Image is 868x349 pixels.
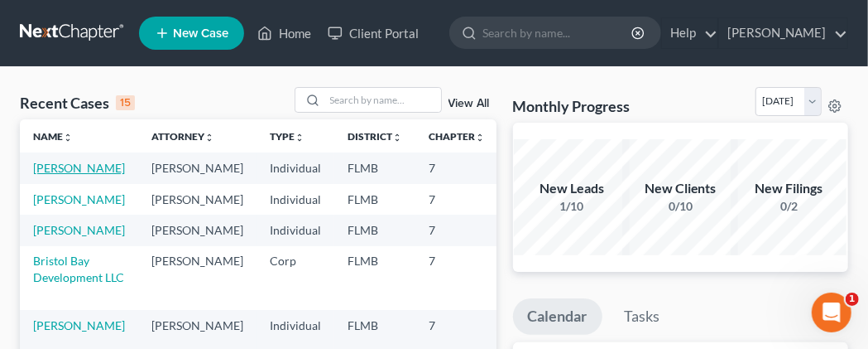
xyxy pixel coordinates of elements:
[392,133,402,143] i: unfold_more
[138,215,257,245] td: [PERSON_NAME]
[610,298,675,335] a: Tasks
[295,133,305,143] i: unfold_more
[257,215,334,245] td: Individual
[33,223,125,237] a: [PERSON_NAME]
[63,133,73,143] i: unfold_more
[116,95,135,110] div: 15
[415,153,498,183] td: 7
[325,88,441,112] input: Search by name...
[475,133,485,143] i: unfold_more
[33,318,125,332] a: [PERSON_NAME]
[33,254,124,284] a: Bristol Bay Development LLC
[33,192,125,206] a: [PERSON_NAME]
[173,27,228,40] span: New Case
[138,184,257,215] td: [PERSON_NAME]
[257,246,334,310] td: Corp
[204,133,214,143] i: unfold_more
[719,18,847,48] a: [PERSON_NAME]
[334,246,415,310] td: FLMB
[334,153,415,183] td: FLMB
[429,130,485,143] a: Chapterunfold_more
[662,18,717,48] a: Help
[151,130,214,143] a: Attorneyunfold_more
[514,198,630,215] div: 1/10
[415,184,498,215] td: 7
[33,130,73,143] a: Nameunfold_more
[514,179,630,198] div: New Leads
[513,96,631,116] h3: Monthly Progress
[270,130,305,143] a: Typeunfold_more
[138,153,257,183] td: [PERSON_NAME]
[138,246,257,310] td: [PERSON_NAME]
[20,93,135,113] div: Recent Cases
[319,18,427,48] a: Client Portal
[249,18,319,48] a: Home
[334,184,415,215] td: FLMB
[448,98,490,109] a: View All
[846,293,859,306] span: 1
[812,293,851,332] iframe: Intercom live chat
[731,179,846,198] div: New Filings
[334,215,415,245] td: FLMB
[415,246,498,310] td: 7
[731,198,846,215] div: 0/2
[348,130,402,143] a: Districtunfold_more
[257,153,334,183] td: Individual
[622,179,738,198] div: New Clients
[33,161,125,175] a: [PERSON_NAME]
[622,198,738,215] div: 0/10
[257,184,334,215] td: Individual
[415,215,498,245] td: 7
[482,17,634,48] input: Search by name...
[513,298,602,335] a: Calendar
